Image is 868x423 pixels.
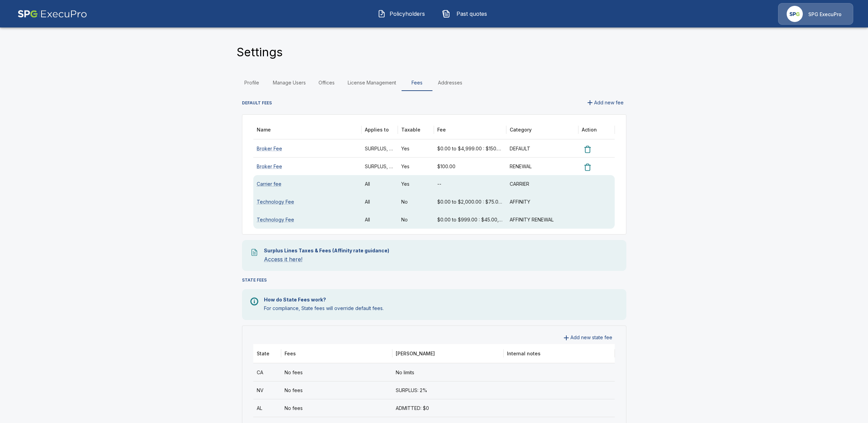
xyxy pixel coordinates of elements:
[396,351,435,356] div: [PERSON_NAME]
[253,363,281,381] div: CA
[434,211,506,229] div: $0.00 to $999.00 : $45.00, $1,000.00 to $1,999.00 : $75.00, $2,000.00 to $999,999,999.00 : $185.00
[253,381,281,399] div: NV
[281,399,392,417] div: No fees
[257,217,294,222] a: Technology Fee
[401,127,420,133] div: Taxable
[267,75,311,91] a: Manage Users
[257,163,282,169] a: Broker Fee
[434,193,506,211] div: $0.00 to $2,000.00 : $75.00, $2,001.00 to $5,000.00 : $175.00, $5,001.00 to $999,999,999.00 : $25...
[257,199,294,205] a: Technology Fee
[583,163,592,171] img: Delete
[18,3,87,25] img: AA Logo
[402,75,432,91] a: Fees
[437,5,496,23] button: Past quotes IconPast quotes
[264,297,618,302] p: How do State Fees work?
[434,175,506,193] div: --
[361,211,397,229] div: All
[398,211,434,229] div: No
[257,146,282,151] a: Broker Fee
[378,10,386,18] img: Policyholders Icon
[506,193,579,211] div: AFFINITY
[583,145,592,153] img: Delete
[442,10,450,18] img: Past quotes Icon
[434,157,506,175] div: $100.00
[253,399,281,417] div: AL
[506,157,579,175] div: RENEWAL
[342,75,402,91] a: License Management
[398,193,434,211] div: No
[242,99,272,106] h6: DEFAULT FEES
[264,305,618,312] p: For compliance, State fees will override default fees.
[257,127,271,133] div: Name
[250,248,258,256] img: Taxes File Icon
[582,127,597,133] div: Action
[361,175,397,193] div: All
[361,139,397,157] div: SURPLUS, ADMITTED
[236,45,283,59] h4: Settings
[437,127,446,133] div: Fee
[506,211,579,229] div: AFFINITY RENEWAL
[392,381,504,399] div: SURPLUS: 2%
[236,75,267,91] a: Profile
[361,193,397,211] div: All
[808,11,842,18] p: SPG ExecuPro
[389,10,426,18] span: Policyholders
[285,351,296,356] div: Fees
[264,256,302,263] a: Access it here!
[236,75,632,91] div: Settings Tabs
[281,363,392,381] div: No fees
[257,351,269,356] div: State
[311,75,342,91] a: Offices
[264,248,618,253] p: Surplus Lines Taxes & Fees (Affinity rate guidance)
[392,363,504,381] div: No limits
[506,139,579,157] div: DEFAULT
[778,3,853,25] a: Agency IconSPG ExecuPro
[361,157,397,175] div: SURPLUS, ADMITTED
[250,297,258,306] img: Info Icon
[392,399,504,417] div: ADMITTED: $0
[506,175,579,193] div: CARRIER
[372,5,431,23] button: Policyholders IconPolicyholders
[242,276,267,284] h6: STATE FEES
[510,127,532,133] div: Category
[434,139,506,157] div: $0.00 to $4,999.00 : $150.00, $5,000.00 to $9,999,999,999.00 : $250.00
[559,331,615,344] button: Add new state fee
[365,127,389,133] div: Applies to
[787,6,803,22] img: Agency Icon
[507,351,541,356] div: Internal notes
[398,139,434,157] div: Yes
[398,175,434,193] div: Yes
[432,75,468,91] a: Addresses
[398,157,434,175] div: Yes
[583,96,626,109] button: Add new fee
[453,10,491,18] span: Past quotes
[257,181,281,187] a: Carrier fee
[281,381,392,399] div: No fees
